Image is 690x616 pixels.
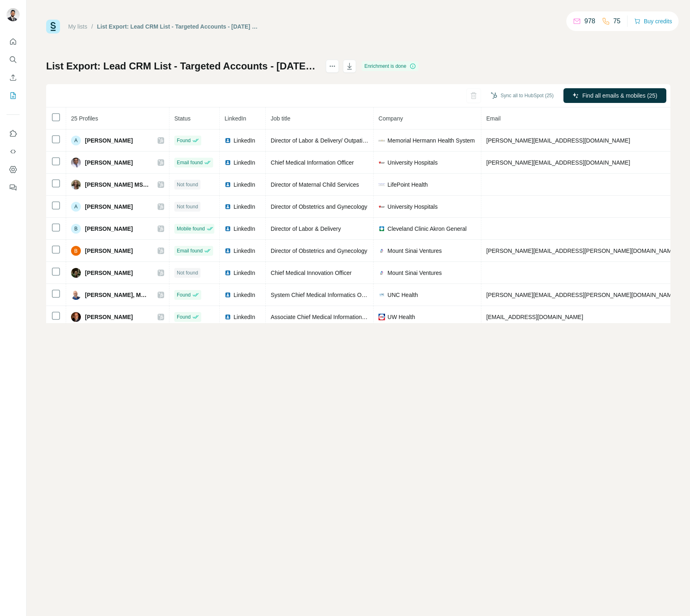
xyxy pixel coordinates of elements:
span: UNC Health [387,291,418,299]
span: University Hospitals [387,158,438,167]
span: [PERSON_NAME][EMAIL_ADDRESS][DOMAIN_NAME] [486,159,630,166]
img: Avatar [71,158,81,167]
span: [PERSON_NAME] [85,225,133,233]
span: UW Health [387,313,415,321]
button: Quick start [7,34,20,49]
span: Director of Labor & Delivery/ Outpatient Antepartum [271,137,401,144]
span: LinkedIn [234,291,255,299]
span: Associate Chief Medical Information Officer [271,314,380,320]
span: LinkedIn [234,136,255,145]
span: Memorial Hermann Health System [387,136,475,145]
img: Avatar [71,246,81,256]
span: [PERSON_NAME] [85,247,133,255]
p: 75 [613,16,621,26]
span: Director of Labor & Delivery [271,225,341,232]
span: [PERSON_NAME] [85,313,133,321]
a: My lists [68,23,87,30]
img: Avatar [71,312,81,322]
div: Enrichment is done [362,61,418,71]
span: Not found [177,203,198,210]
img: LinkedIn logo [225,203,231,210]
span: Found [177,291,191,299]
span: [PERSON_NAME], MD MPH [85,291,149,299]
span: [PERSON_NAME][EMAIL_ADDRESS][PERSON_NAME][DOMAIN_NAME] [486,248,677,254]
button: Buy credits [634,16,672,27]
button: Use Surfe API [7,144,20,159]
span: [PERSON_NAME] MSN, RN [85,181,149,189]
span: Mount Sinai Ventures [387,247,442,255]
img: company-logo [378,314,385,320]
span: [EMAIL_ADDRESS][DOMAIN_NAME] [486,314,583,320]
span: Email found [177,247,203,254]
div: List Export: Lead CRM List - Targeted Accounts - [DATE] 19:39 [97,22,259,31]
button: Feedback [7,180,20,195]
span: Mobile found [177,225,205,232]
span: Found [177,137,191,144]
button: Enrich CSV [7,70,20,85]
div: A [71,202,81,212]
button: Sync all to HubSpot (25) [485,89,559,102]
span: Job title [271,115,290,122]
img: Avatar [71,290,81,300]
img: company-logo [378,203,385,210]
span: Cleveland Clinic Akron General [387,225,467,233]
span: LinkedIn [234,225,255,233]
button: My lists [7,88,20,103]
span: System Chief Medical Informatics Officer [271,292,374,298]
button: actions [326,60,339,73]
span: Find all emails & mobiles (25) [582,92,657,100]
img: company-logo [378,225,385,232]
span: [PERSON_NAME] [85,203,133,211]
span: Email [486,115,501,122]
span: Not found [177,269,198,277]
img: Surfe Logo [46,20,60,33]
img: Avatar [71,268,81,278]
span: [PERSON_NAME] [85,158,133,167]
span: LifePoint Health [387,181,428,189]
h1: List Export: Lead CRM List - Targeted Accounts - [DATE] 19:39 [46,60,318,73]
span: Status [174,115,191,122]
img: company-logo [378,270,385,276]
div: B [71,224,81,234]
span: LinkedIn [234,313,255,321]
span: LinkedIn [234,203,255,211]
img: company-logo [378,292,385,298]
img: LinkedIn logo [225,159,231,166]
span: University Hospitals [387,203,438,211]
img: Avatar [71,180,81,190]
span: Found [177,313,191,321]
span: [PERSON_NAME][EMAIL_ADDRESS][DOMAIN_NAME] [486,137,630,144]
span: [PERSON_NAME] [85,269,133,277]
img: LinkedIn logo [225,292,231,298]
img: LinkedIn logo [225,181,231,188]
span: 25 Profiles [71,115,98,122]
span: LinkedIn [234,158,255,167]
img: LinkedIn logo [225,248,231,254]
p: 978 [584,16,595,26]
button: Find all emails & mobiles (25) [563,88,666,103]
span: LinkedIn [225,115,246,122]
img: LinkedIn logo [225,137,231,144]
span: LinkedIn [234,181,255,189]
li: / [91,22,93,31]
img: LinkedIn logo [225,225,231,232]
span: Chief Medical Innovation Officer [271,270,352,276]
span: Mount Sinai Ventures [387,269,442,277]
span: [PERSON_NAME][EMAIL_ADDRESS][PERSON_NAME][DOMAIN_NAME] [486,292,677,298]
span: LinkedIn [234,247,255,255]
span: Company [378,115,403,122]
button: Use Surfe on LinkedIn [7,126,20,141]
span: Email found [177,159,203,166]
span: Director of Obstetrics and Gynecology [271,248,367,254]
span: Not found [177,181,198,188]
div: A [71,136,81,145]
img: company-logo [378,181,385,188]
img: company-logo [378,248,385,254]
button: Dashboard [7,162,20,177]
img: LinkedIn logo [225,314,231,320]
button: Search [7,52,20,67]
span: LinkedIn [234,269,255,277]
span: Chief Medical Information Officer [271,159,354,166]
span: [PERSON_NAME] [85,136,133,145]
img: LinkedIn logo [225,270,231,276]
